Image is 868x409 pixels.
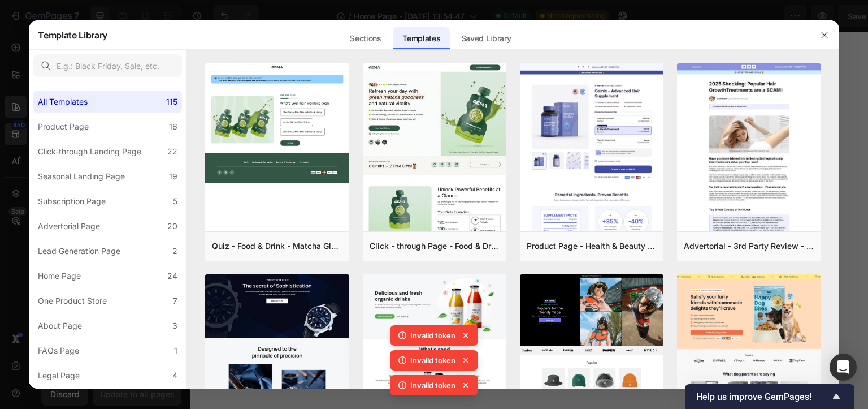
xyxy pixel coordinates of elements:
[174,344,177,358] div: 1
[38,294,107,308] div: One Product Store
[38,145,141,158] div: Click-through Landing Page
[696,390,843,403] button: Show survey - Help us improve GemPages!
[172,369,177,382] div: 4
[167,145,177,158] div: 22
[33,54,182,77] input: E.g.: Black Friday, Sale, etc.
[172,244,177,258] div: 2
[370,239,500,253] div: Click - through Page - Food & Drink - Matcha Glow Shot
[173,195,177,208] div: 5
[38,269,81,283] div: Home Page
[830,354,857,381] div: Open Intercom Messenger
[167,219,177,233] div: 20
[38,195,106,208] div: Subscription Page
[38,20,107,50] h2: Template Library
[696,391,830,402] span: Help us improve GemPages!
[410,330,455,341] p: Invalid token
[527,239,657,253] div: Product Page - Health & Beauty - Hair Supplement
[169,170,177,183] div: 19
[167,269,177,283] div: 24
[38,319,82,333] div: About Page
[169,120,177,134] div: 16
[38,219,100,233] div: Advertorial Page
[410,355,455,366] p: Invalid token
[38,244,120,258] div: Lead Generation Page
[205,63,349,183] img: quiz-1.png
[38,369,80,382] div: Legal Page
[173,294,177,308] div: 7
[393,27,449,50] div: Templates
[172,319,177,333] div: 3
[452,27,520,50] div: Saved Library
[212,239,342,253] div: Quiz - Food & Drink - Matcha Glow Shot
[166,95,177,109] div: 115
[38,120,89,134] div: Product Page
[341,27,390,50] div: Sections
[38,344,79,358] div: FAQs Page
[38,170,125,183] div: Seasonal Landing Page
[684,239,814,253] div: Advertorial - 3rd Party Review - The Before Image - Hair Supplement
[38,95,88,109] div: All Templates
[410,380,455,391] p: Invalid token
